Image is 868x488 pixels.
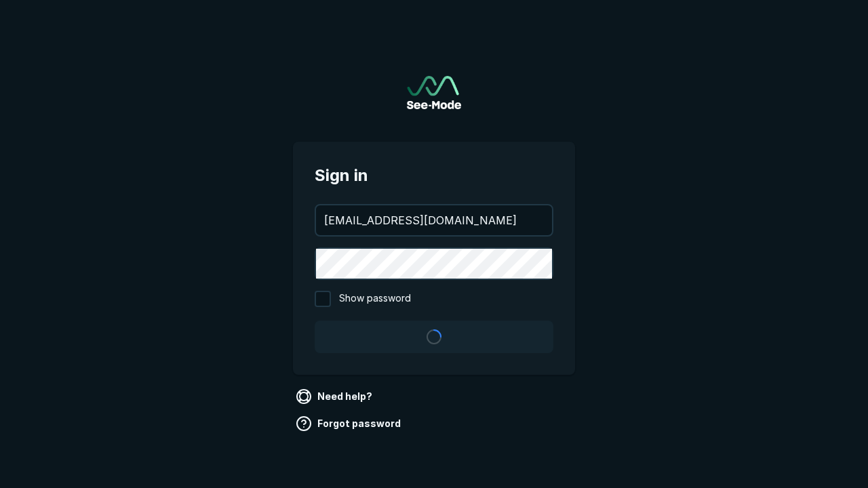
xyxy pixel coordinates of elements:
span: Sign in [315,163,553,188]
a: Go to sign in [407,76,461,109]
a: Need help? [293,386,378,407]
a: Forgot password [293,413,406,434]
input: your@email.com [316,205,552,235]
span: Show password [339,291,411,307]
img: See-Mode Logo [407,76,461,109]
